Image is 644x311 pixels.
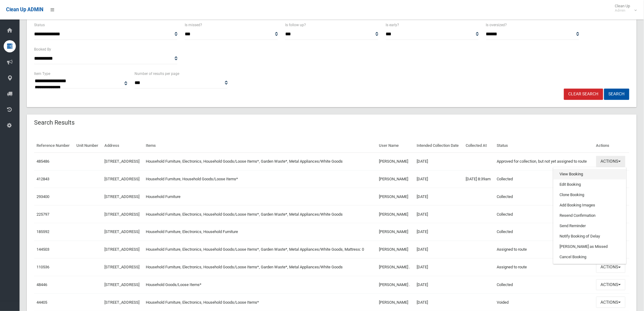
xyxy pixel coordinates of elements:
td: [PERSON_NAME] [377,241,414,258]
td: Household Furniture, Electronics, Household Furniture [144,223,377,241]
td: Collected [495,170,594,188]
small: Admin [615,8,630,13]
a: 185592 [37,229,49,234]
button: Search [604,89,629,100]
td: Collected [495,223,594,241]
a: Send Reminder [554,221,626,231]
a: Notify Booking of Delay [554,231,626,242]
th: Status [495,139,594,153]
a: [STREET_ADDRESS] [104,229,139,234]
a: Add Booking Images [554,200,626,210]
span: Clean Up [612,4,636,13]
td: [PERSON_NAME] [377,170,414,188]
button: Actions [596,297,625,308]
th: Intended Collection Date [414,139,463,153]
td: Household Furniture [144,188,377,206]
td: [PERSON_NAME] [377,223,414,241]
td: [PERSON_NAME] . [377,276,414,294]
button: Actions [596,279,625,291]
a: 485486 [37,159,49,164]
td: Household Furniture, Electronics, Household Goods/Loose Items*, Garden Waste*, Metal Appliances/W... [144,206,377,223]
a: 293400 [37,194,49,199]
th: Actions [594,139,629,153]
td: [PERSON_NAME] [377,188,414,206]
a: Clear Search [564,89,603,100]
th: Reference Number [34,139,74,153]
td: Assigned to route [495,241,594,258]
a: [STREET_ADDRESS] [104,265,139,269]
a: 44405 [37,300,47,305]
a: [STREET_ADDRESS] [104,194,139,199]
td: [DATE] 8:39am [463,170,494,188]
a: 110536 [37,265,49,269]
td: Household Furniture, Household Goods/Loose Items* [144,170,377,188]
td: [DATE] [414,223,463,241]
td: [DATE] [414,258,463,276]
a: Resend Confirmation [554,210,626,221]
a: [STREET_ADDRESS] [104,212,139,217]
a: Cancel Booking [554,252,626,262]
label: Number of results per page [135,70,179,77]
label: Status [34,22,45,28]
th: Items [144,139,377,153]
th: Collected At [463,139,494,153]
label: Is early? [386,22,399,28]
button: Actions [596,262,625,273]
td: [DATE] [414,188,463,206]
label: Booked By [34,46,51,53]
td: Household Furniture, Electronics, Household Goods/Loose Items*, Garden Waste*, Metal Appliances/W... [144,241,377,258]
a: 144503 [37,247,49,252]
th: User Name [377,139,414,153]
a: View Booking [554,169,626,179]
a: 412843 [37,177,49,181]
span: Clean Up ADMIN [6,7,43,12]
a: [STREET_ADDRESS] [104,282,139,287]
a: [STREET_ADDRESS] [104,300,139,305]
td: Household Furniture, Electronics, Household Goods/Loose Items*, Garden Waste*, Metal Appliances/W... [144,258,377,276]
button: Actions [596,156,625,167]
label: Is oversized? [486,22,507,28]
td: [DATE] [414,153,463,170]
td: [DATE] [414,170,463,188]
label: Is follow up? [285,22,306,28]
a: [STREET_ADDRESS] [104,159,139,164]
a: 48446 [37,282,47,287]
th: Unit Number [74,139,102,153]
a: Edit Booking [554,179,626,190]
label: Item Type [34,70,50,77]
td: Collected [495,206,594,223]
a: Clone Booking [554,190,626,200]
td: Household Goods/Loose Items* [144,276,377,294]
a: [PERSON_NAME] as Missed [554,242,626,252]
td: [DATE] [414,206,463,223]
a: [STREET_ADDRESS] [104,177,139,181]
td: Assigned to route [495,258,594,276]
td: Collected [495,276,594,294]
a: 225797 [37,212,49,217]
td: [DATE] [414,276,463,294]
td: [PERSON_NAME] [377,153,414,170]
label: Is missed? [185,22,202,28]
td: [PERSON_NAME] [377,206,414,223]
td: Household Furniture, Electronics, Household Goods/Loose Items*, Garden Waste*, Metal Appliances/W... [144,153,377,170]
td: Approved for collection, but not yet assigned to route [495,153,594,170]
td: Collected [495,188,594,206]
a: [STREET_ADDRESS] [104,247,139,252]
header: Search Results [27,117,82,129]
th: Address [102,139,144,153]
td: [PERSON_NAME] . [377,258,414,276]
td: [DATE] [414,241,463,258]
